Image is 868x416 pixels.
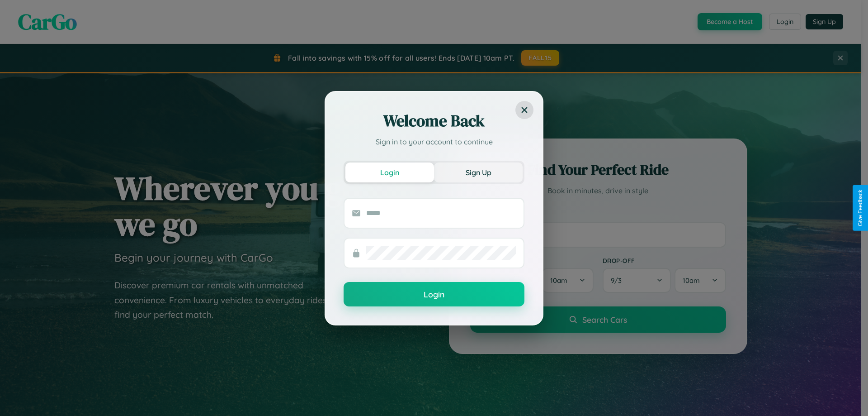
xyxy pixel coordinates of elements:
[344,110,524,132] h2: Welcome Back
[344,136,524,147] p: Sign in to your account to continue
[344,282,524,306] button: Login
[857,190,863,226] div: Give Feedback
[434,163,523,182] button: Sign Up
[345,163,434,182] button: Login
